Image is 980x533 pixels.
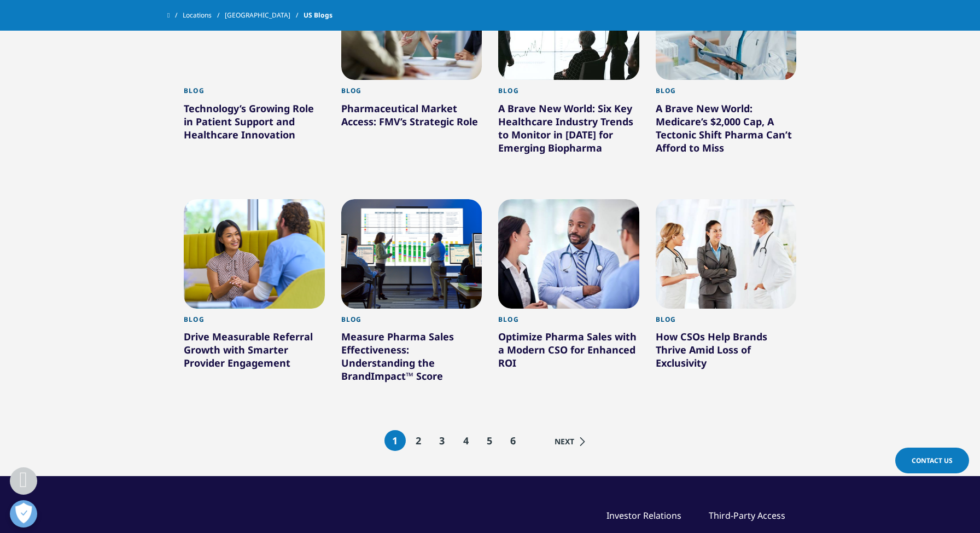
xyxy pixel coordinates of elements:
[498,80,639,182] a: Blog A Brave New World: Six Key Healthcare Industry Trends to Monitor in [DATE] for Emerging Biop...
[656,102,797,159] div: A Brave New World: Medicare’s $2,000 Cap, A Tectonic Shift Pharma Can’t Afford to Miss
[184,80,325,169] a: Blog Technology’s Growing Role in Patient Support and Healthcare Innovation
[895,448,969,473] a: Contact Us
[656,80,797,182] a: Blog A Brave New World: Medicare’s $2,000 Cap, A Tectonic Shift Pharma Can’t Afford to Miss
[656,330,797,374] div: How CSOs Help Brands Thrive Amid Loss of Exclusivity
[912,456,953,465] span: Contact Us
[656,309,797,398] a: Blog How CSOs Help Brands Thrive Amid Loss of Exclusivity
[184,309,325,398] a: Blog Drive Measurable Referral Growth with Smarter Provider Engagement
[184,102,325,146] div: Technology’s Growing Role in Patient Support and Healthcare Innovation
[577,437,588,446] svg: Right Arrow
[498,309,639,398] a: Blog Optimize Pharma Sales with a Modern CSO for Enhanced ROI
[416,434,422,447] span: Page 2
[10,500,37,528] button: Open Preferences
[184,330,325,374] div: Drive Measurable Referral Growth with Smarter Provider Engagement
[439,434,445,447] span: Page 3
[709,509,785,522] a: Third-Party Access
[498,330,639,374] div: Optimize Pharma Sales with a Modern CSO for Enhanced ROI
[184,86,325,101] div: Blog
[341,86,482,101] div: Blog
[656,315,797,330] div: Blog
[341,102,482,132] div: Pharmaceutical Market Access: FMV’s Strategic Role
[463,434,469,447] span: Page 4
[656,86,797,101] div: Blog
[498,86,639,101] div: Blog
[304,5,332,25] span: US Blogs
[184,315,325,330] div: Blog
[606,509,681,522] a: Investor Relations
[183,5,225,25] a: Locations
[341,330,482,387] div: Measure Pharma Sales Effectiveness: Understanding the BrandImpact™ Score
[341,80,482,156] a: Blog Pharmaceutical Market Access: FMV’s Strategic Role
[555,434,588,447] span: Next
[498,315,639,330] div: Blog
[498,102,639,159] div: A Brave New World: Six Key Healthcare Industry Trends to Monitor in [DATE] for Emerging Biopharma
[487,434,493,447] span: Page 5
[392,434,398,447] span: Page 1
[383,427,597,454] div: Pagination
[341,315,482,330] div: Blog
[555,436,577,447] span: Next
[341,309,482,411] a: Blog Measure Pharma Sales Effectiveness: Understanding the BrandImpact™ Score
[510,434,516,447] span: Page 6
[225,5,304,25] a: [GEOGRAPHIC_DATA]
